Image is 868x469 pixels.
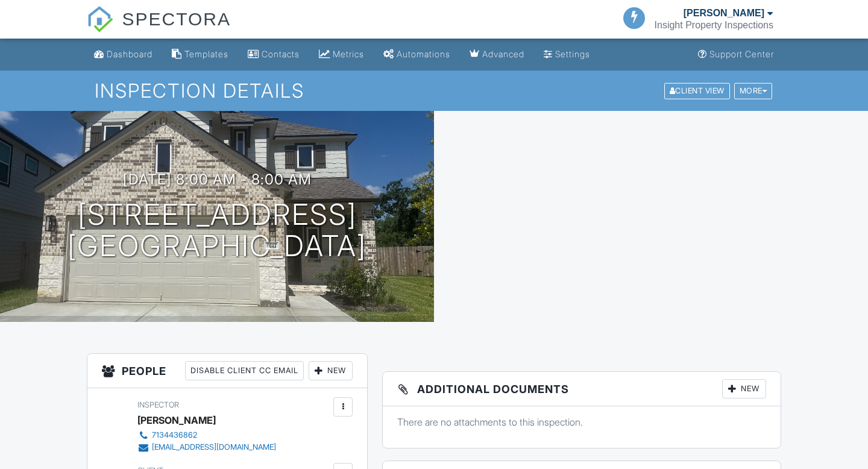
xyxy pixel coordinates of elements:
a: Contacts [243,43,304,66]
p: There are no attachments to this inspection. [397,415,766,429]
a: Automations (Basic) [379,43,455,66]
h3: [DATE] 8:00 am - 8:00 am [123,171,312,187]
div: Insight Property Inspections [655,19,773,31]
a: Support Center [693,43,779,66]
h1: [STREET_ADDRESS] [GEOGRAPHIC_DATA] [68,199,366,263]
div: Dashboard [107,49,153,59]
h1: Inspection Details [95,80,773,101]
a: Templates [167,43,233,66]
a: [EMAIL_ADDRESS][DOMAIN_NAME] [137,441,276,453]
div: Templates [184,49,228,59]
a: Advanced [465,43,529,66]
div: New [309,361,353,380]
a: Metrics [314,43,369,66]
div: [PERSON_NAME] [684,7,764,19]
div: Advanced [482,49,524,59]
img: The Best Home Inspection Software - Spectora [87,6,113,33]
div: Metrics [333,49,364,59]
a: SPECTORA [87,18,231,40]
a: Client View [663,86,733,95]
a: 7134436862 [137,429,276,441]
div: New [722,379,766,398]
div: Support Center [709,49,774,59]
div: More [734,83,773,99]
h3: People [87,354,367,388]
span: SPECTORA [122,6,231,31]
h3: Additional Documents [383,372,781,406]
div: Automations [397,49,450,59]
div: 7134436862 [152,430,197,440]
div: Contacts [262,49,300,59]
div: [EMAIL_ADDRESS][DOMAIN_NAME] [152,442,276,452]
div: Settings [555,49,590,59]
span: Inspector [137,400,179,409]
div: Disable Client CC Email [185,361,304,380]
div: Client View [664,83,730,99]
a: Settings [539,43,595,66]
a: Dashboard [89,43,157,66]
div: [PERSON_NAME] [137,411,216,429]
